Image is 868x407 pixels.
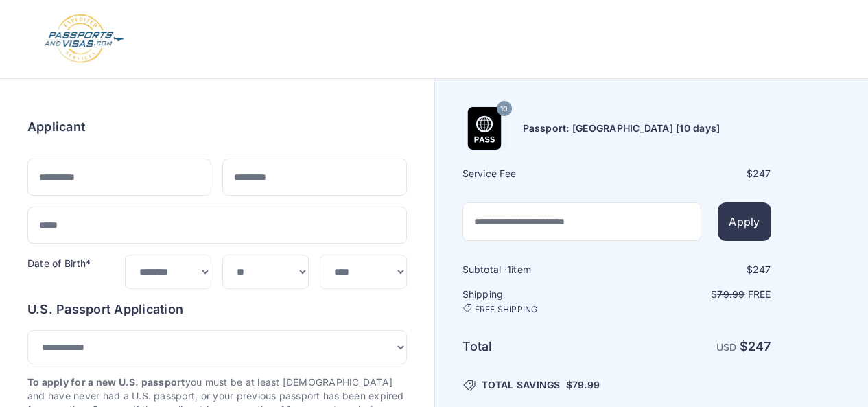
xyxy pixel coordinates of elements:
[27,376,185,388] strong: To apply for a new U.S. passport
[462,263,615,277] h6: Subtotal · item
[740,339,771,353] strong: $
[717,288,744,300] span: 79.99
[618,263,771,277] div: $
[482,378,561,392] span: TOTAL SAVINGS
[27,300,407,319] h6: U.S. Passport Application
[462,288,615,315] h6: Shipping
[716,341,737,353] span: USD
[748,339,771,353] span: 247
[618,167,771,181] div: $
[753,264,771,275] span: 247
[43,14,125,65] img: Logo
[618,288,771,301] p: $
[566,378,600,392] span: $
[27,257,91,269] label: Date of Birth*
[718,202,771,241] button: Apply
[475,304,538,315] span: FREE SHIPPING
[572,379,600,391] span: 79.99
[523,121,720,135] h6: Passport: [GEOGRAPHIC_DATA] [10 days]
[462,167,615,181] h6: Service Fee
[753,167,771,179] span: 247
[27,117,85,137] h6: Applicant
[748,288,771,300] span: Free
[507,264,511,275] span: 1
[500,100,507,118] span: 10
[462,337,615,356] h6: Total
[463,107,506,150] img: Product Name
